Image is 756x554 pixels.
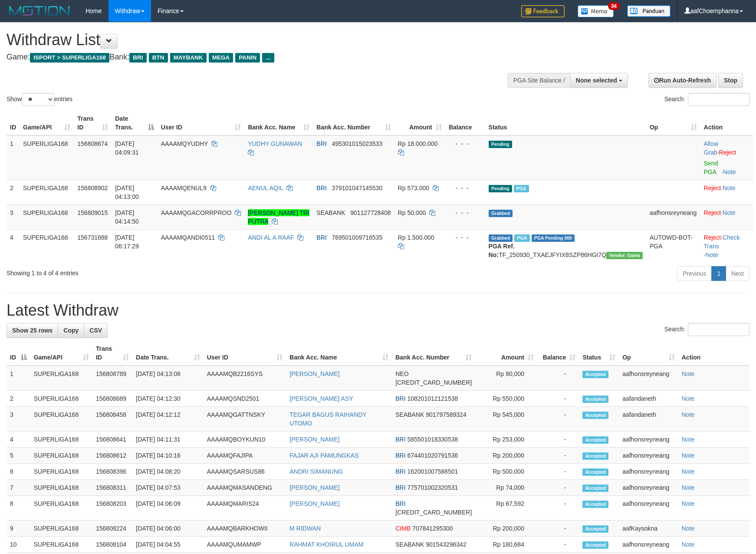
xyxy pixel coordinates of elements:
span: Copy 662401026782531 to clipboard [395,509,472,516]
td: [DATE] 04:06:00 [132,521,203,537]
div: Showing 1 to 4 of 4 entries [7,265,309,277]
span: Accepted [582,468,608,476]
span: Grabbed [489,210,513,217]
a: Note [682,484,695,491]
th: Bank Acc. Number: activate to sort column ascending [392,341,475,366]
span: BRI [316,185,326,191]
img: MOTION_logo.png [7,4,72,17]
th: Status [485,111,646,135]
a: M RIDWAN [289,525,321,532]
td: aafhonsreyneang [619,464,678,480]
a: [PERSON_NAME] [289,500,339,507]
span: Accepted [582,436,608,444]
td: Rp 200,000 [475,448,537,464]
span: SEABANK [316,209,345,216]
span: Copy 585501018330538 to clipboard [407,436,458,443]
td: 2 [7,180,20,204]
span: MAYBANK [170,53,207,63]
td: SUPERLIGA168 [30,521,92,537]
div: - - - [449,139,482,148]
td: SUPERLIGA168 [30,464,92,480]
td: Rp 74,000 [475,480,537,496]
td: 156808311 [92,480,132,496]
td: aafhonsreyneang [619,432,678,448]
td: AAAAMQSARSUS86 [204,464,286,480]
td: [DATE] 04:12:12 [132,407,203,432]
span: AAAAMQENUL9 [161,185,207,191]
td: 8 [7,496,30,521]
td: aafhonsreyneang [619,480,678,496]
th: Action [678,341,749,366]
td: Rp 253,000 [475,432,537,448]
span: BRI [395,436,405,443]
td: AUTOWD-BOT-PGA [646,229,700,263]
td: Rp 545,000 [475,407,537,432]
a: Note [682,525,695,532]
td: AAAAMQB2216SYS [204,366,286,391]
a: Previous [677,266,712,281]
td: SUPERLIGA168 [20,229,74,263]
span: Show 25 rows [12,327,53,334]
a: [PERSON_NAME] [289,370,339,377]
a: Note [723,168,736,175]
a: 1 [711,266,726,281]
span: [DATE] 04:09:31 [115,140,139,156]
span: BRI [395,395,405,402]
span: Accepted [582,396,608,403]
td: AAAAMQMASANDENG [204,480,286,496]
td: - [537,521,579,537]
td: - [537,480,579,496]
a: YUDHY GUNAWAN [248,140,302,147]
a: Note [682,541,695,548]
td: aafandaneth [619,407,678,432]
a: Check Trans [704,234,740,250]
th: Date Trans.: activate to sort column ascending [132,341,203,366]
td: aafKaysokna [619,521,678,537]
th: Balance [445,111,485,135]
td: SUPERLIGA168 [20,204,74,229]
th: Game/API: activate to sort column ascending [30,341,92,366]
td: aafandaneth [619,391,678,407]
span: AAAAMQANDI0511 [161,234,215,241]
td: aafhonsreyneang [646,204,700,229]
td: 156808104 [92,537,132,553]
td: AAAAMQUMAMWP [204,537,286,553]
td: AAAAMQSND2501 [204,391,286,407]
span: Copy 775701002320531 to clipboard [407,484,458,491]
td: Rp 500,000 [475,464,537,480]
td: 156808203 [92,496,132,521]
a: AENUL AQIL [248,185,283,191]
td: 1 [7,366,30,391]
span: · [704,140,719,156]
span: Accepted [582,525,608,533]
td: · [700,180,753,204]
th: Op: activate to sort column ascending [646,111,700,135]
td: AAAAMQMARIS24 [204,496,286,521]
span: SEABANK [395,411,424,418]
span: BRI [395,500,405,507]
a: TEGAR BAGUS RAIHANDY UTOMO [289,411,366,427]
input: Search: [688,323,749,336]
td: 2 [7,391,30,407]
td: SUPERLIGA168 [20,180,74,204]
td: aafhonsreyneang [619,366,678,391]
span: Grabbed [489,234,513,242]
a: [PERSON_NAME] [289,436,339,443]
a: CSV [84,323,108,338]
td: 156808396 [92,464,132,480]
th: User ID: activate to sort column ascending [204,341,286,366]
span: BTN [149,53,168,63]
span: Accepted [582,501,608,508]
td: SUPERLIGA168 [30,391,92,407]
span: CIMB [395,525,411,532]
th: Balance: activate to sort column ascending [537,341,579,366]
td: [DATE] 04:13:08 [132,366,203,391]
th: Bank Acc. Name: activate to sort column ascending [286,341,392,366]
a: Note [682,500,695,507]
td: 3 [7,407,30,432]
td: Rp 67,592 [475,496,537,521]
td: [DATE] 04:10:16 [132,448,203,464]
td: · [700,204,753,229]
span: PANIN [235,53,260,63]
a: Note [682,411,695,418]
